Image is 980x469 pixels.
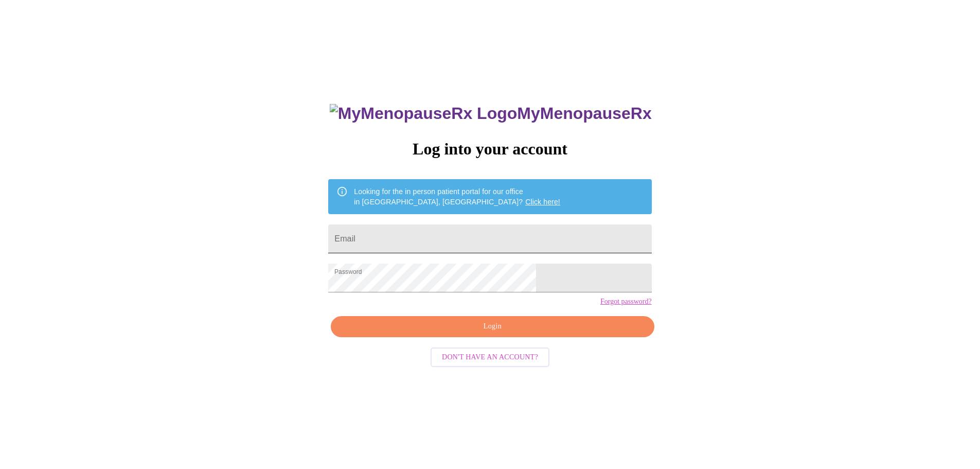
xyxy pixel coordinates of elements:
[428,352,552,361] a: Don't have an account?
[525,198,560,206] a: Click here!
[331,316,654,337] button: Login
[343,320,642,333] span: Login
[328,140,651,159] h3: Log into your account
[600,298,652,306] a: Forgot password?
[442,351,538,364] span: Don't have an account?
[330,104,652,123] h3: MyMenopauseRx
[431,348,549,368] button: Don't have an account?
[330,104,517,123] img: MyMenopauseRx Logo
[354,182,560,211] div: Looking for the in person patient portal for our office in [GEOGRAPHIC_DATA], [GEOGRAPHIC_DATA]?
